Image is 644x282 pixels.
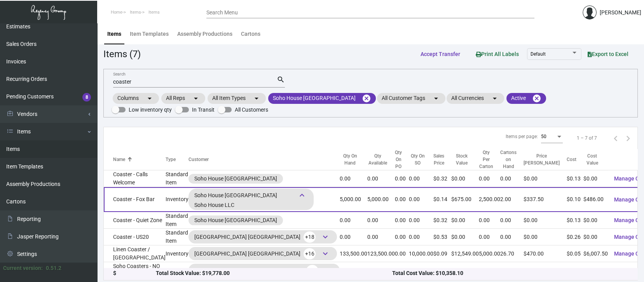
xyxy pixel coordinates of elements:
[622,132,634,144] button: Next page
[340,152,367,166] div: Qty On Hand
[194,264,334,276] div: Soho [PERSON_NAME] [GEOGRAPHIC_DATA]
[194,189,308,201] div: Soho House [GEOGRAPHIC_DATA]
[433,262,451,279] td: $0.06
[567,170,583,187] td: $0.13
[583,245,608,262] td: $6,007.50
[409,212,433,229] td: 0.00
[46,264,61,272] div: 0.51.2
[451,170,479,187] td: $0.00
[166,229,188,245] td: Standard Item
[567,262,583,279] td: $0.03
[104,212,166,229] td: Coaster - Quiet Zone
[321,249,330,258] span: keyboard_arrow_down
[431,94,441,103] mat-icon: arrow_drop_down
[500,245,524,262] td: 26.70
[306,265,318,276] span: +21
[340,187,367,212] td: 5,000.00
[113,93,159,104] mat-chip: Columns
[524,152,567,166] div: Price [PERSON_NAME]
[130,30,169,38] div: Item Templates
[451,245,479,262] td: $12,549.00
[583,170,608,187] td: $0.00
[409,229,433,245] td: 0.00
[340,170,367,187] td: 0.00
[166,156,176,163] div: Type
[103,47,141,61] div: Items (7)
[340,212,367,229] td: 0.00
[500,212,524,229] td: 0.00
[479,262,500,279] td: 2,500.00
[451,187,479,212] td: $675.00
[583,187,608,212] td: $486.00
[252,94,261,103] mat-icon: arrow_drop_down
[194,175,277,183] div: Soho House [GEOGRAPHIC_DATA]
[479,170,500,187] td: 0.00
[113,156,166,163] div: Name
[166,212,188,229] td: Standard Item
[409,152,433,166] div: Qty On SO
[156,270,392,278] div: Total Stock Value: $19,778.00
[130,10,141,15] span: Items
[340,229,367,245] td: 0.00
[304,231,316,243] span: +18
[524,212,567,229] td: $0.00
[392,270,628,278] div: Total Cost Value: $10,358.10
[469,47,525,61] button: Print All Labels
[395,149,402,170] div: Qty On PO
[362,94,371,103] mat-icon: cancel
[567,212,583,229] td: $0.13
[192,105,215,114] span: In Transit
[583,152,601,166] div: Cost Value
[321,232,330,242] span: keyboard_arrow_down
[367,152,388,166] div: Qty Available
[297,191,307,200] span: keyboard_arrow_down
[451,229,479,245] td: $0.00
[451,152,479,166] div: Stock Value
[541,134,563,140] mat-select: Items per page:
[113,270,156,278] div: $
[104,245,166,262] td: Linen Coaster / [GEOGRAPHIC_DATA]
[104,187,166,212] td: Coaster - Fox Bar
[506,93,546,104] mat-chip: Active
[433,229,451,245] td: $0.53
[583,229,608,245] td: $0.00
[235,105,268,114] span: All Customers
[166,262,188,279] td: Inventory
[395,262,409,279] td: 0.00
[479,229,500,245] td: 0.00
[367,212,395,229] td: 0.00
[208,93,266,104] mat-chip: All Item Types
[323,266,333,275] span: keyboard_arrow_down
[479,187,500,212] td: 2,500.00
[194,248,331,259] div: [GEOGRAPHIC_DATA] [GEOGRAPHIC_DATA]
[506,133,538,140] div: Items per page:
[166,245,188,262] td: Inventory
[161,93,205,104] mat-chip: All Reps
[433,187,451,212] td: $0.14
[524,170,567,187] td: $0.00
[524,245,567,262] td: $470.00
[395,245,409,262] td: 0.00
[367,187,395,212] td: 5,000.00
[479,245,500,262] td: 5,000.00
[409,245,433,262] td: 10,000.00
[532,94,541,103] mat-icon: cancel
[107,30,121,38] div: Items
[409,262,433,279] td: 0.00
[395,170,409,187] td: 0.00
[500,229,524,245] td: 0.00
[583,262,608,279] td: $1,487.70
[588,51,628,57] span: Export to Excel
[479,149,493,170] div: Qty Per Carton
[191,94,201,103] mat-icon: arrow_drop_down
[583,152,608,166] div: Cost Value
[377,93,445,104] mat-chip: All Customer Tags
[166,170,188,187] td: Standard Item
[524,187,567,212] td: $337.50
[104,262,166,279] td: Soho Coasters - NO Phone
[194,231,331,243] div: [GEOGRAPHIC_DATA] [GEOGRAPHIC_DATA]
[177,30,232,38] div: Assembly Productions
[367,229,395,245] td: 0.00
[524,152,560,166] div: Price [PERSON_NAME]
[567,156,583,163] div: Cost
